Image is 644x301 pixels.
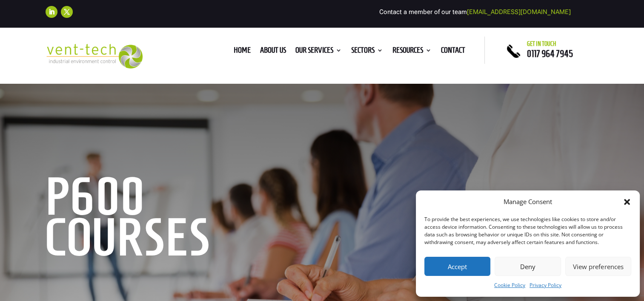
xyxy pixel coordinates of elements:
[441,47,465,57] a: Contact
[46,6,57,18] a: Follow on LinkedIn
[46,44,143,69] img: 2023-09-27T08_35_16.549ZVENT-TECH---Clear-background
[46,176,305,262] h1: P600 Courses
[504,197,552,207] div: Manage Consent
[494,280,525,290] a: Cookie Policy
[351,47,383,57] a: Sectors
[527,48,573,59] a: 0117 964 7945
[565,257,631,276] button: View preferences
[61,6,73,18] a: Follow on X
[392,47,432,57] a: Resources
[295,47,342,57] a: Our Services
[495,257,561,276] button: Deny
[424,257,490,276] button: Accept
[527,40,556,47] span: Get in touch
[530,280,561,290] a: Privacy Policy
[234,47,251,57] a: Home
[623,198,631,206] div: Close dialog
[260,47,286,57] a: About us
[467,8,571,16] a: [EMAIL_ADDRESS][DOMAIN_NAME]
[379,8,571,16] span: Contact a member of our team
[424,216,630,246] div: To provide the best experiences, we use technologies like cookies to store and/or access device i...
